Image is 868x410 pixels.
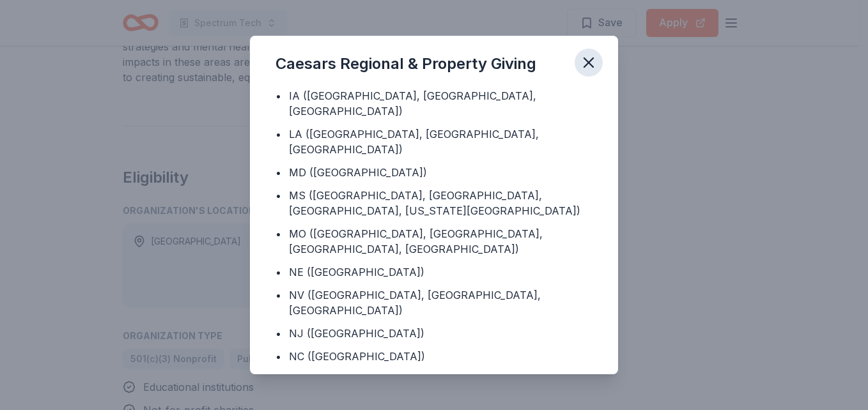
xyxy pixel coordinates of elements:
[289,226,593,257] div: MO ([GEOGRAPHIC_DATA], [GEOGRAPHIC_DATA], [GEOGRAPHIC_DATA], [GEOGRAPHIC_DATA])
[275,165,281,180] div: •
[275,326,281,341] div: •
[289,349,425,364] div: NC ([GEOGRAPHIC_DATA])
[275,264,281,280] div: •
[289,88,593,119] div: IA ([GEOGRAPHIC_DATA], [GEOGRAPHIC_DATA], [GEOGRAPHIC_DATA])
[289,126,593,157] div: LA ([GEOGRAPHIC_DATA], [GEOGRAPHIC_DATA], [GEOGRAPHIC_DATA])
[275,54,536,74] div: Caesars Regional & Property Giving
[275,88,281,103] div: •
[275,287,281,303] div: •
[289,326,424,341] div: NJ ([GEOGRAPHIC_DATA])
[289,287,593,318] div: NV ([GEOGRAPHIC_DATA], [GEOGRAPHIC_DATA], [GEOGRAPHIC_DATA])
[289,165,427,180] div: MD ([GEOGRAPHIC_DATA])
[289,264,424,280] div: NE ([GEOGRAPHIC_DATA])
[275,126,281,142] div: •
[289,372,426,387] div: OH ([GEOGRAPHIC_DATA])
[275,372,281,387] div: •
[275,349,281,364] div: •
[275,226,281,241] div: •
[275,188,281,203] div: •
[289,188,593,218] div: MS ([GEOGRAPHIC_DATA], [GEOGRAPHIC_DATA], [GEOGRAPHIC_DATA], [US_STATE][GEOGRAPHIC_DATA])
